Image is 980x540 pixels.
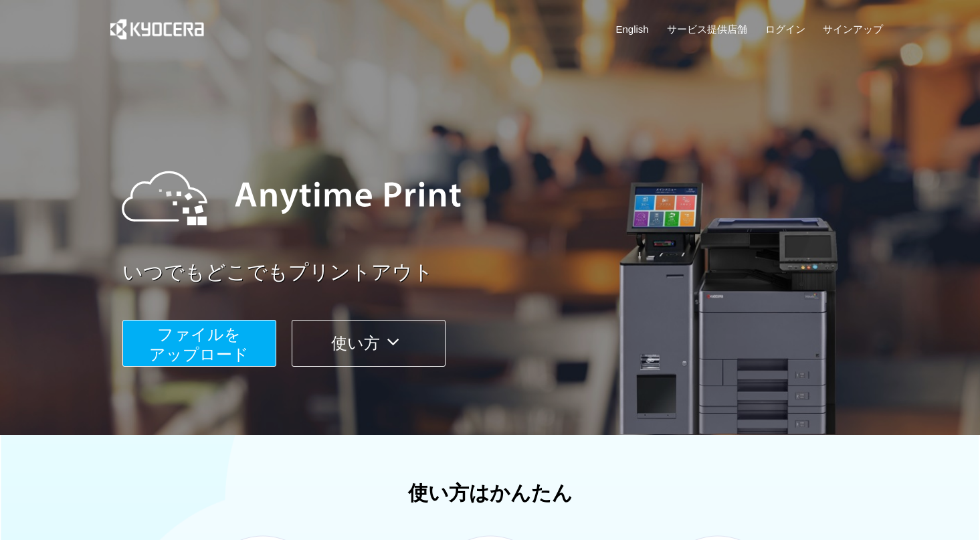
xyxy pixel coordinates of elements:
span: ファイルを ​​アップロード [149,325,249,363]
a: English [616,22,649,36]
a: サービス提供店舗 [667,22,747,36]
a: いつでもどこでもプリントアウト [122,258,892,287]
a: ログイン [765,22,805,36]
button: 使い方 [292,320,446,367]
a: サインアップ [823,22,883,36]
button: ファイルを​​アップロード [122,320,276,367]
